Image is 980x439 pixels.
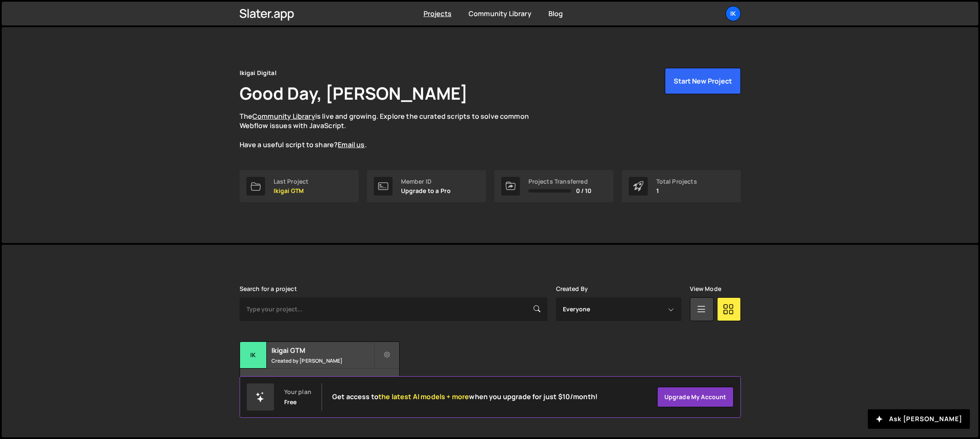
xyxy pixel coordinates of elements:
[240,341,400,394] a: Ik Ikigai GTM Created by [PERSON_NAME] 7 pages, last updated by [PERSON_NAME] [DATE]
[528,178,592,185] div: Projects Transferred
[274,178,309,185] div: Last Project
[665,68,741,94] button: Start New Project
[401,178,451,185] div: Member ID
[424,9,452,18] a: Projects
[338,140,364,149] a: Email us
[240,285,297,292] label: Search for a project
[332,393,598,401] h2: Get access to when you upgrade for just $10/month!
[271,346,374,355] h2: Ikigai GTM
[548,9,563,18] a: Blog
[284,399,297,405] div: Free
[284,389,311,395] div: Your plan
[240,68,277,78] div: Ikigai Digital
[240,81,468,105] h1: Good Day, [PERSON_NAME]
[576,187,592,194] span: 0 / 10
[240,369,399,394] div: 7 pages, last updated by [PERSON_NAME] [DATE]
[726,6,741,21] a: Ik
[656,187,697,194] p: 1
[401,187,451,194] p: Upgrade to a Pro
[240,297,548,321] input: Type your project...
[240,342,267,369] div: Ik
[469,9,531,18] a: Community Library
[271,357,374,364] small: Created by [PERSON_NAME]
[240,170,359,202] a: Last Project Ikigai GTM
[240,112,545,150] p: The is live and growing. Explore the curated scripts to solve common Webflow issues with JavaScri...
[656,178,697,185] div: Total Projects
[657,387,734,407] a: Upgrade my account
[252,112,315,121] a: Community Library
[868,409,970,429] button: Ask [PERSON_NAME]
[690,285,721,292] label: View Mode
[378,392,469,401] span: the latest AI models + more
[274,187,309,194] p: Ikigai GTM
[556,285,588,292] label: Created By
